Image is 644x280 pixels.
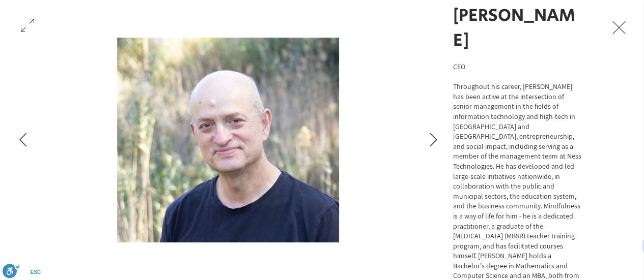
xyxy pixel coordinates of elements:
[453,3,583,53] h1: [PERSON_NAME]
[421,128,446,153] button: Next Item
[609,15,629,38] button: Exit expand mode
[10,128,36,153] button: Previous Item
[18,13,37,36] button: Open in fullscreen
